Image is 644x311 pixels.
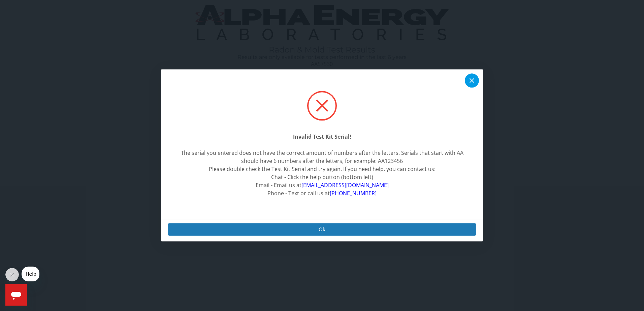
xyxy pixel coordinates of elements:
a: [PHONE_NUMBER] [330,189,377,197]
span: Chat - Click the help button (bottom left) Email - Email us at Phone - Text or call us at [256,173,389,197]
iframe: Message from company [22,267,39,281]
div: Please double check the Test Kit Serial and try again. If you need help, you can contact us: [172,165,472,173]
strong: Invalid Test Kit Serial! [293,133,351,140]
div: The serial you entered does not have the correct amount of numbers after the letters. Serials tha... [172,149,472,165]
iframe: Button to launch messaging window [5,284,27,306]
iframe: Close message [5,268,19,281]
a: [EMAIL_ADDRESS][DOMAIN_NAME] [301,181,389,189]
